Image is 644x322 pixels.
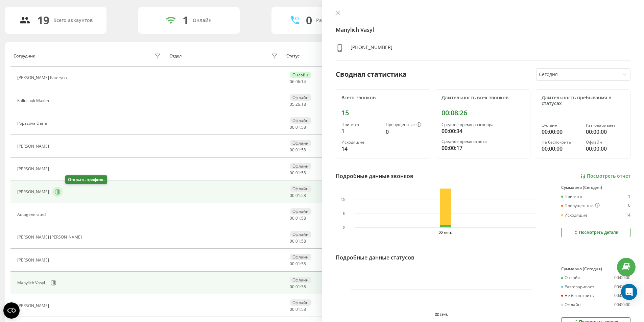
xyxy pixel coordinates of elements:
[561,203,600,208] div: Пропущенные
[561,284,594,289] div: Разговаривает
[290,216,306,221] div: : :
[351,44,392,54] div: [PHONE_NUMBER]
[628,194,630,199] div: 1
[386,128,425,136] div: 0
[561,185,630,190] div: Суммарно (Сегодня)
[301,101,306,107] span: 18
[290,117,311,124] div: Офлайн
[542,128,580,136] div: 00:00:00
[435,313,448,316] text: 22 сент.
[439,231,452,235] text: 22 сент.
[65,175,107,184] div: Открыть профиль
[290,193,306,198] div: : :
[301,170,306,176] span: 58
[341,122,380,127] div: Принято
[442,122,525,127] div: Среднее время разговора
[290,307,306,312] div: : :
[341,140,380,145] div: Исходящие
[169,54,182,58] div: Отдел
[290,163,311,169] div: Офлайн
[290,101,294,107] span: 05
[295,284,300,290] span: 01
[290,239,306,244] div: : :
[542,145,580,153] div: 00:00:00
[301,284,306,290] span: 58
[290,171,306,175] div: : :
[290,306,294,312] span: 00
[561,267,630,271] div: Суммарно (Сегодня)
[342,212,344,216] text: 5
[290,262,306,266] div: : :
[17,280,47,285] div: Manylich Vasyl
[386,122,425,128] div: Пропущенные
[301,193,306,198] span: 58
[14,54,35,58] div: Сотрудник
[290,299,311,306] div: Офлайн
[542,95,625,106] div: Длительность пребывания в статусах
[17,75,69,80] div: [PERSON_NAME] Kateryna
[290,79,294,84] span: 06
[586,128,625,136] div: 00:00:00
[542,140,580,145] div: Не беспокоить
[290,284,306,289] div: : :
[336,69,407,79] div: Сводная статистика
[290,185,311,192] div: Офлайн
[628,203,630,208] div: 0
[17,190,51,194] div: [PERSON_NAME]
[290,170,294,176] span: 00
[442,139,525,144] div: Среднее время ответа
[295,101,300,107] span: 26
[614,275,630,280] div: 00:00:00
[336,26,631,34] h4: Manylich Vasyl
[17,235,84,240] div: [PERSON_NAME] [PERSON_NAME]
[295,306,300,312] span: 01
[442,144,525,152] div: 00:00:17
[290,79,306,84] div: : :
[586,140,625,145] div: Офлайн
[301,215,306,221] span: 58
[306,14,312,27] div: 0
[442,109,525,117] div: 00:08:26
[561,194,582,199] div: Принято
[290,284,294,290] span: 00
[17,121,49,126] div: Popazova Daria
[17,98,51,103] div: Kalinchuk Maxim
[290,277,311,283] div: Офлайн
[295,238,300,244] span: 01
[614,284,630,289] div: 00:00:00
[290,231,311,238] div: Офлайн
[614,302,630,307] div: 00:00:00
[17,167,51,171] div: [PERSON_NAME]
[342,226,344,229] text: 0
[295,147,300,153] span: 01
[301,147,306,153] span: 58
[290,193,294,198] span: 00
[295,79,300,84] span: 06
[290,215,294,221] span: 00
[341,109,425,117] div: 15
[341,95,425,101] div: Всего звонков
[17,303,51,308] div: [PERSON_NAME]
[290,102,306,107] div: : :
[286,54,300,58] div: Статус
[290,72,311,78] div: Онлайн
[17,212,47,217] div: Autogenerated
[621,284,637,300] div: Open Intercom Messenger
[301,261,306,267] span: 58
[290,148,306,152] div: : :
[301,124,306,130] span: 58
[316,18,353,23] div: Разговаривают
[290,147,294,153] span: 00
[614,293,630,298] div: 00:00:00
[290,94,311,101] div: Офлайн
[290,124,294,130] span: 00
[561,293,594,298] div: Не беспокоить
[295,193,300,198] span: 01
[290,208,311,215] div: Офлайн
[290,125,306,130] div: : :
[17,258,51,263] div: [PERSON_NAME]
[561,275,580,280] div: Онлайн
[290,261,294,267] span: 00
[301,79,306,84] span: 14
[295,215,300,221] span: 01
